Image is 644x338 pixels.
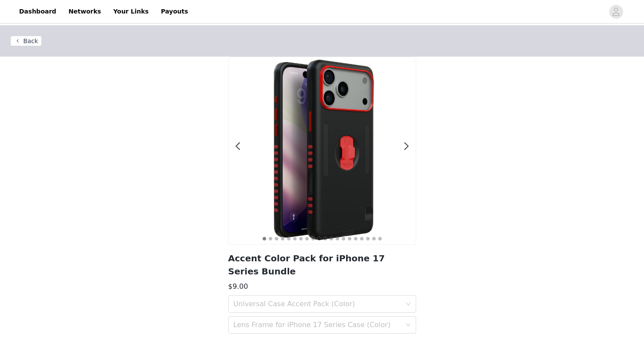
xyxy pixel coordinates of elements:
[108,2,154,21] a: Your Links
[341,237,346,241] button: 14
[612,5,620,19] div: avatar
[293,237,297,241] button: 6
[305,237,309,241] button: 8
[378,237,382,241] button: 20
[274,237,279,241] button: 3
[262,237,267,241] button: 1
[229,57,416,244] img: iPhone Case back to back | EC17M-BK,EC17P-BK,LF-ACU-17M-RD
[329,237,334,241] button: 12
[299,237,303,241] button: 7
[323,237,327,241] button: 11
[347,237,352,241] button: 15
[360,237,364,241] button: 17
[287,237,291,241] button: 5
[228,252,416,278] h2: Accent Color Pack for iPhone 17 Series Bundle
[372,237,376,241] button: 19
[156,2,194,21] a: Payouts
[317,237,321,241] button: 10
[234,300,401,308] div: Universal Case Accent Pack (Color)
[234,321,401,329] div: Lens Frame for iPhone 17 Series Case (Color)
[14,2,61,21] a: Dashboard
[268,237,273,241] button: 2
[10,36,42,46] button: Back
[280,237,285,241] button: 4
[354,237,358,241] button: 16
[335,237,340,241] button: 13
[406,322,411,328] i: icon: down
[311,237,315,241] button: 9
[63,2,106,21] a: Networks
[406,301,411,308] i: icon: down
[366,237,370,241] button: 18
[228,281,416,292] h3: $9.00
